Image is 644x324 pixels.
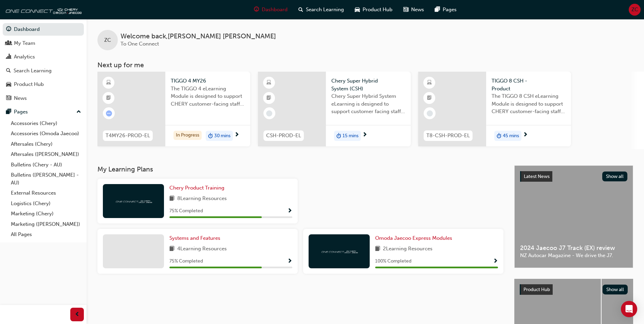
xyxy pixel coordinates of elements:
[3,3,81,16] img: oneconnect
[258,72,411,146] a: CSH-PROD-ELChery Super Hybrid System (CSH)Chery Super Hybrid System eLearning is designed to supp...
[104,36,111,44] span: ZC
[426,132,470,140] span: T8-CSH-PROD-EL
[8,160,84,170] a: Bulletins (Chery - AU)
[171,77,245,85] span: TIGGO 4 MY26
[106,110,112,116] span: learningRecordVerb_ATTEMPT-icon
[8,118,84,129] a: Accessories (Chery)
[115,198,152,204] img: oneconnect
[6,109,11,115] span: pages-icon
[493,257,498,266] button: Show Progress
[3,22,84,106] button: DashboardMy TeamAnalyticsSearch LearningProduct HubNews
[249,3,293,17] a: guage-iconDashboard
[6,95,11,102] span: news-icon
[3,106,84,118] button: Pages
[514,165,633,268] a: Latest NewsShow all2024 Jaecoo J7 Track (EX) reviewNZ Autocar Magazine - We drive the J7.
[3,78,84,91] a: Product Hub
[320,248,358,254] img: oneconnect
[75,310,80,319] span: prev-icon
[427,110,433,116] span: learningRecordVerb_NONE-icon
[293,3,349,17] a: search-iconSearch Learning
[121,41,159,47] span: To One Connect
[435,5,440,14] span: pages-icon
[629,4,641,16] button: ZC
[520,252,627,259] span: NZ Autocar Magazine - We drive the J7.
[121,33,276,40] span: Welcome back , [PERSON_NAME] [PERSON_NAME]
[362,132,367,138] span: next-icon
[343,132,358,140] span: 15 mins
[383,245,433,253] span: 2 Learning Resources
[173,131,202,140] div: In Progress
[177,195,227,203] span: 8 Learning Resources
[97,72,250,146] a: T4MY26-PROD-ELTIGGO 4 MY26The TIGGO 4 eLearning Module is designed to support CHERY customer-faci...
[14,67,52,75] div: Search Learning
[266,78,271,87] span: learningResourceType_ELEARNING-icon
[418,72,571,146] a: T8-CSH-PROD-ELTIGGO 8 CSH - ProductThe TIGGO 8 CSH eLearning Module is designed to support CHERY ...
[169,184,227,192] a: Chery Product Training
[336,131,341,140] span: duration-icon
[8,149,84,160] a: Aftersales ([PERSON_NAME])
[287,257,292,266] button: Show Progress
[6,82,11,88] span: car-icon
[520,284,628,295] a: Product HubShow all
[262,6,288,14] span: Dashboard
[106,78,111,87] span: learningResourceType_ELEARNING-icon
[443,6,457,14] span: Pages
[169,235,220,241] span: Systems and Features
[14,39,35,47] div: My Team
[631,6,638,14] span: ZC
[14,80,44,88] div: Product Hub
[6,26,11,33] span: guage-icon
[3,51,84,63] a: Analytics
[87,61,644,69] h3: Next up for me
[14,53,35,61] div: Analytics
[602,172,628,181] button: Show all
[375,235,452,241] span: Omoda Jaecoo Express Modules
[169,234,223,242] a: Systems and Features
[169,207,203,215] span: 75 % Completed
[497,131,501,140] span: duration-icon
[266,110,272,116] span: learningRecordVerb_NONE-icon
[492,92,566,115] span: The TIGGO 8 CSH eLearning Module is designed to support CHERY customer-facing staff with the prod...
[14,108,28,116] div: Pages
[492,77,566,92] span: TIGGO 8 CSH - Product
[355,5,360,14] span: car-icon
[8,229,84,240] a: All Pages
[3,23,84,36] a: Dashboard
[331,77,405,92] span: Chery Super Hybrid System (CSH)
[287,207,292,215] button: Show Progress
[3,92,84,105] a: News
[427,78,432,87] span: learningResourceType_ELEARNING-icon
[14,94,27,102] div: News
[524,174,550,179] span: Latest News
[6,40,11,47] span: people-icon
[169,195,174,203] span: book-icon
[520,171,627,182] a: Latest NewsShow all
[523,132,528,138] span: next-icon
[266,132,301,140] span: CSH-PROD-EL
[363,6,392,14] span: Product Hub
[177,245,227,253] span: 4 Learning Resources
[8,209,84,219] a: Marketing (Chery)
[214,132,231,140] span: 30 mins
[8,188,84,198] a: External Resources
[6,54,11,60] span: chart-icon
[427,94,432,103] span: booktick-icon
[169,257,203,265] span: 75 % Completed
[8,219,84,230] a: Marketing ([PERSON_NAME])
[603,285,628,294] button: Show all
[3,65,84,77] a: Search Learning
[375,257,411,265] span: 100 % Completed
[106,94,111,103] span: booktick-icon
[169,185,224,191] span: Chery Product Training
[8,128,84,139] a: Accessories (Omoda Jaecoo)
[375,234,455,242] a: Omoda Jaecoo Express Modules
[266,94,271,103] span: booktick-icon
[621,301,637,317] div: Open Intercom Messenger
[306,6,344,14] span: Search Learning
[208,131,213,140] span: duration-icon
[331,92,405,115] span: Chery Super Hybrid System eLearning is designed to support customer facing staff with the underst...
[254,5,259,14] span: guage-icon
[375,245,380,253] span: book-icon
[97,165,503,173] h3: My Learning Plans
